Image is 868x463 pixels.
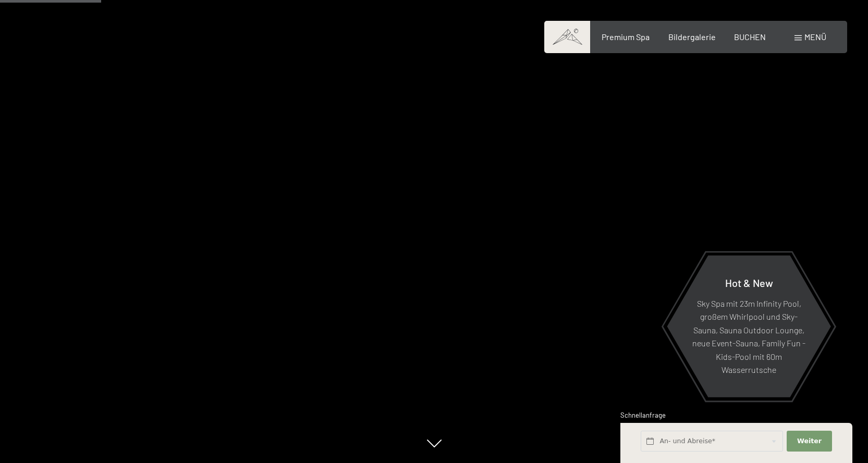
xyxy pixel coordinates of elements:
a: Bildergalerie [668,32,716,42]
a: Premium Spa [602,32,650,42]
span: Hot & New [725,276,773,289]
a: BUCHEN [734,32,766,42]
span: Menü [804,32,826,42]
span: Schnellanfrage [620,411,666,419]
p: Sky Spa mit 23m Infinity Pool, großem Whirlpool und Sky-Sauna, Sauna Outdoor Lounge, neue Event-S... [692,296,805,377]
a: Hot & New Sky Spa mit 23m Infinity Pool, großem Whirlpool und Sky-Sauna, Sauna Outdoor Lounge, ne... [666,255,832,398]
span: Weiter [797,436,822,446]
button: Weiter [787,431,832,452]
